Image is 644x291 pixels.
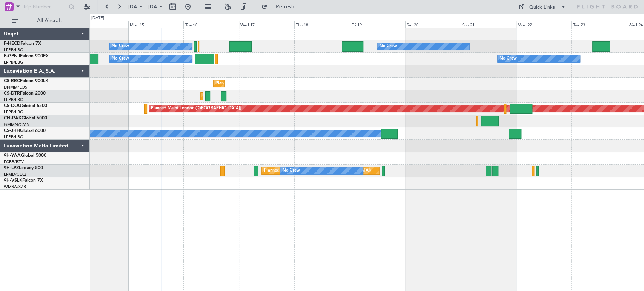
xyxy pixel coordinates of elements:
[112,53,129,64] div: No Crew
[91,15,104,21] div: [DATE]
[4,79,48,83] a: CS-RRCFalcon 900LX
[239,21,294,28] div: Wed 17
[4,84,27,90] a: DNMM/LOS
[4,60,23,65] a: LFPB/LBG
[516,21,572,28] div: Mon 22
[4,41,20,46] span: F-HECD
[294,21,350,28] div: Thu 18
[4,178,43,183] a: 9H-VSLKFalcon 7X
[282,165,300,176] div: No Crew
[4,47,23,53] a: LFPB/LBG
[514,1,570,13] button: Quick Links
[4,166,43,170] a: 9H-LPZLegacy 500
[4,116,47,121] a: CN-RAKGlobal 6000
[405,21,461,28] div: Sat 20
[4,97,23,103] a: LFPB/LBG
[4,159,24,165] a: FCBB/BZV
[73,21,128,28] div: Sun 14
[529,4,555,11] div: Quick Links
[258,1,303,13] button: Refresh
[4,129,46,133] a: CS-JHHGlobal 6000
[128,21,184,28] div: Mon 15
[350,21,405,28] div: Fri 19
[23,1,66,12] input: Trip Number
[4,104,22,108] span: CS-DOU
[4,134,23,140] a: LFPB/LBG
[151,103,241,114] div: Planned Maint London ([GEOGRAPHIC_DATA])
[215,78,334,89] div: Planned Maint [GEOGRAPHIC_DATA] ([GEOGRAPHIC_DATA])
[112,41,129,52] div: No Crew
[4,116,22,121] span: CN-RAK
[4,54,49,58] a: F-GPNJFalcon 900EX
[4,79,20,83] span: CS-RRC
[4,54,20,58] span: F-GPNJ
[4,129,20,133] span: CS-JHH
[4,166,19,170] span: 9H-LPZ
[500,53,517,64] div: No Crew
[571,21,627,28] div: Tue 23
[4,172,26,177] a: LFMD/CEQ
[4,104,47,108] a: CS-DOUGlobal 6500
[4,91,20,96] span: CS-DTR
[4,153,46,158] a: 9H-YAAGlobal 5000
[4,153,21,158] span: 9H-YAA
[4,109,23,115] a: LFPB/LBG
[4,91,46,96] a: CS-DTRFalcon 2000
[183,21,239,28] div: Tue 16
[4,178,22,183] span: 9H-VSLK
[4,41,41,46] a: F-HECDFalcon 7X
[8,15,82,27] button: All Aircraft
[269,4,301,9] span: Refresh
[264,165,370,176] div: Planned [GEOGRAPHIC_DATA] ([GEOGRAPHIC_DATA])
[128,3,164,10] span: [DATE] - [DATE]
[20,18,80,23] span: All Aircraft
[379,41,397,52] div: No Crew
[4,184,26,190] a: WMSA/SZB
[4,122,30,127] a: GMMN/CMN
[461,21,516,28] div: Sun 21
